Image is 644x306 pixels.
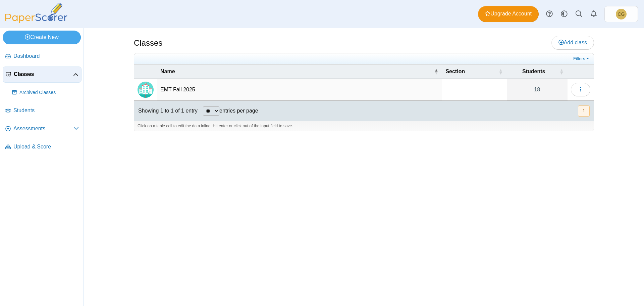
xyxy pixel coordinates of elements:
[577,105,590,117] nav: pagination
[219,108,258,114] label: entries per page
[3,103,82,119] a: Students
[134,101,198,121] div: Showing 1 to 1 of 1 entry
[134,121,594,131] div: Click on a table cell to edit the data inline. Hit enter or click out of the input field to save.
[499,64,503,79] span: Section : Activate to sort
[3,48,82,64] a: Dashboard
[578,105,590,117] button: 1
[9,85,82,101] a: Archived Classes
[445,69,465,74] span: Section
[551,36,594,49] a: Add class
[434,64,438,79] span: Name : Activate to invert sorting
[138,82,154,98] img: Locally created class
[160,69,175,74] span: Name
[14,71,73,78] span: Classes
[572,55,592,62] a: Filters
[559,64,563,79] span: Students : Activate to sort
[3,121,82,137] a: Assessments
[3,31,81,44] a: Create New
[558,40,587,45] span: Add class
[586,7,601,21] a: Alerts
[13,125,73,132] span: Assessments
[3,3,70,23] img: PaperScorer
[3,18,70,24] a: PaperScorer
[522,69,545,74] span: Students
[478,6,539,22] a: Upgrade Account
[3,67,82,83] a: Classes
[13,143,79,150] span: Upload & Score
[13,52,79,60] span: Dashboard
[507,79,568,100] a: 18
[134,37,162,49] h1: Classes
[3,139,82,155] a: Upload & Score
[616,9,627,19] span: Christopher Gutierrez
[157,79,442,101] td: EMT Fall 2025
[13,107,79,114] span: Students
[19,89,79,96] span: Archived Classes
[604,6,638,22] a: Christopher Gutierrez
[485,10,532,17] span: Upgrade Account
[618,12,625,16] span: Christopher Gutierrez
